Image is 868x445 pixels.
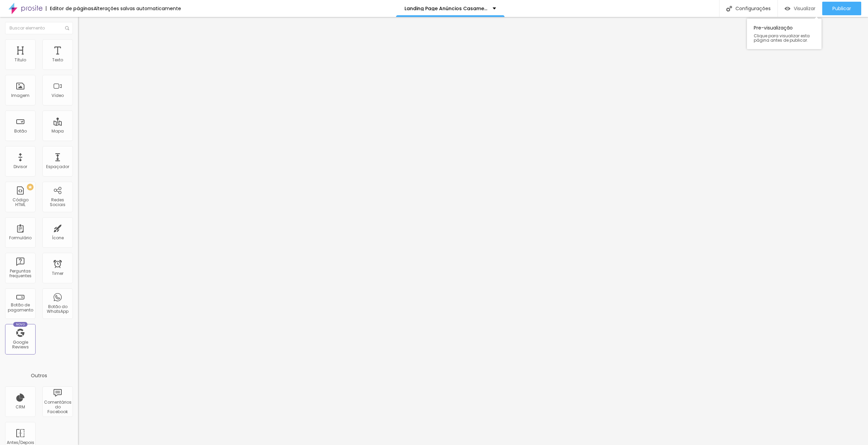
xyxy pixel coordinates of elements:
img: view-1.svg [785,6,790,12]
img: Icone [726,6,732,12]
div: Divisor [14,164,27,169]
div: Comentários do Facebook [44,400,71,414]
button: Publicar [822,2,861,15]
div: Código HTML [7,198,34,207]
div: Vídeo [52,93,64,98]
iframe: Editor [78,17,868,445]
div: Título [15,58,26,62]
div: Botão do WhatsApp [44,304,71,314]
div: Espaçador [46,164,69,169]
div: CRM [16,405,25,409]
div: Redes Sociais [44,198,71,207]
div: Timer [52,271,63,276]
div: Novo [13,322,28,327]
div: Texto [52,58,63,62]
div: Pre-visualização [747,19,822,49]
p: Landing Page Anúncios Casamento [405,6,488,11]
div: Antes/Depois [7,440,34,445]
div: Imagem [11,93,29,98]
img: Icone [65,26,69,30]
span: Visualizar [794,6,815,11]
div: Perguntas frequentes [7,269,34,279]
span: Publicar [832,6,851,11]
div: Google Reviews [7,340,34,350]
div: Botão de pagamento [7,303,34,312]
input: Buscar elemento [5,22,73,34]
div: Formulário [9,236,32,240]
div: Botão [14,129,27,134]
div: Ícone [52,236,64,240]
span: Clique para visualizar esta página antes de publicar. [754,34,815,42]
button: Visualizar [778,2,822,15]
div: Editor de páginas [46,6,94,11]
div: Mapa [52,129,64,134]
div: Alterações salvas automaticamente [94,6,181,11]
